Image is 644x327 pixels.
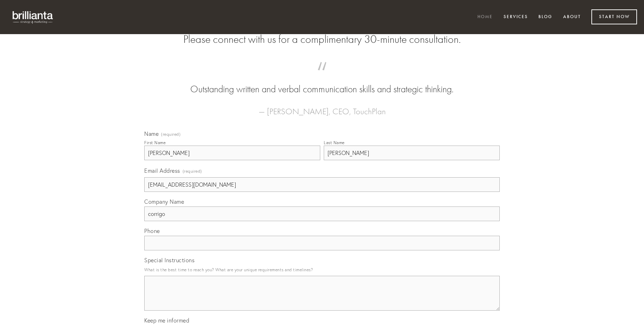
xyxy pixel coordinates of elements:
[144,140,166,145] div: First Name
[144,198,184,205] span: Company Name
[144,257,194,264] span: Special Instructions
[499,11,532,23] a: Services
[559,11,585,23] a: About
[144,317,189,324] span: Keep me informed
[144,130,159,137] span: Name
[144,227,160,234] span: Phone
[144,167,180,174] span: Email Address
[144,265,500,274] p: What is the best time to reach you? What are your unique requirements and timelines?
[324,140,345,145] div: Last Name
[473,11,497,23] a: Home
[144,33,500,46] h2: Please connect with us for a complimentary 30-minute consultation.
[155,69,489,96] blockquote: Outstanding written and verbal communication skills and strategic thinking.
[7,7,59,27] img: brillianta - research, strategy, marketing
[534,11,557,23] a: Blog
[183,166,202,176] span: (required)
[155,69,489,83] span: “
[155,96,489,118] figcaption: — [PERSON_NAME], CEO, TouchPlan
[591,9,637,24] a: Start Now
[161,132,181,137] span: (required)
